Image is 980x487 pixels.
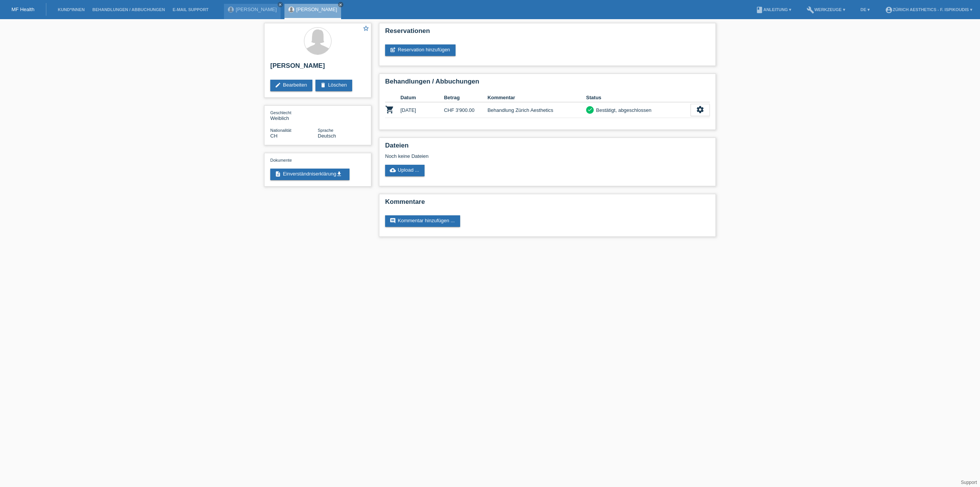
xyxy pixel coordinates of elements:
[885,6,893,14] i: account_circle
[756,6,763,14] i: book
[807,6,814,14] i: build
[385,153,619,159] div: Noch keine Dateien
[320,82,326,88] i: delete
[270,128,291,133] span: Nationalität
[270,110,291,115] span: Geschlecht
[169,7,212,12] a: E-Mail Support
[385,215,460,227] a: commentKommentar hinzufügen ...
[318,128,333,133] span: Sprache
[315,80,352,91] a: deleteLöschen
[296,7,337,12] a: [PERSON_NAME]
[336,171,342,177] i: get_app
[400,102,444,118] td: [DATE]
[270,158,292,162] span: Dokumente
[385,198,710,210] h2: Kommentare
[803,7,849,12] a: buildWerkzeuge ▾
[385,44,456,56] a: post_addReservation hinzufügen
[594,106,652,114] div: Bestätigt, abgeschlossen
[236,7,277,12] a: [PERSON_NAME]
[487,102,586,118] td: Behandlung Zürich Aesthetics
[696,105,704,114] i: settings
[270,133,278,139] span: Schweiz
[385,78,710,89] h2: Behandlungen / Abbuchungen
[385,105,394,114] i: POSP00019517
[318,133,336,139] span: Deutsch
[385,27,710,39] h2: Reservationen
[444,102,488,118] td: CHF 3'900.00
[961,480,977,485] a: Support
[586,93,691,102] th: Status
[278,2,283,7] a: close
[363,25,369,32] i: star_border
[278,3,282,7] i: close
[385,142,710,153] h2: Dateien
[54,7,88,12] a: Kund*innen
[587,107,593,112] i: check
[390,47,396,53] i: post_add
[275,171,281,177] i: description
[275,82,281,88] i: edit
[270,169,350,180] a: descriptionEinverständniserklärungget_app
[857,7,874,12] a: DE ▾
[270,110,318,121] div: Weiblich
[385,165,425,176] a: cloud_uploadUpload ...
[390,167,396,173] i: cloud_upload
[339,3,343,7] i: close
[88,7,169,12] a: Behandlungen / Abbuchungen
[270,80,312,91] a: editBearbeiten
[881,7,976,12] a: account_circleZürich Aesthetics - F. Ispikoudis ▾
[338,2,343,7] a: close
[363,25,369,33] a: star_border
[11,7,34,12] a: MF Health
[487,93,586,102] th: Kommentar
[270,62,365,74] h2: [PERSON_NAME]
[390,218,396,224] i: comment
[752,7,795,12] a: bookAnleitung ▾
[444,93,488,102] th: Betrag
[400,93,444,102] th: Datum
